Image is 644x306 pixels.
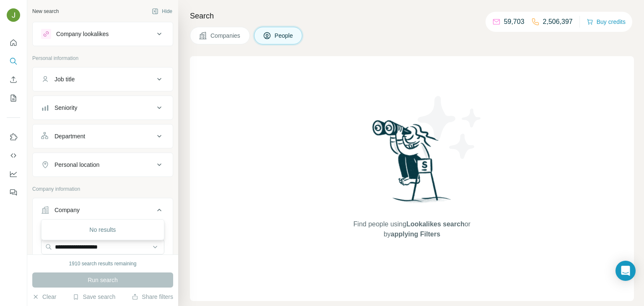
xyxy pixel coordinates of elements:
p: 2,506,397 [543,17,573,27]
button: Buy credits [587,16,626,28]
div: New search [32,8,59,15]
button: Hide [146,5,178,18]
img: Surfe Illustration - Stars [412,90,488,165]
button: Use Surfe API [7,148,20,163]
img: Surfe Illustration - Woman searching with binoculars [369,118,456,211]
button: Company lookalikes [33,24,173,44]
span: People [275,31,294,40]
span: Companies [210,31,241,40]
button: Search [7,54,20,69]
p: 59,703 [504,17,525,27]
button: Company [33,200,173,223]
div: Company lookalikes [56,30,109,38]
button: Job title [33,69,173,89]
button: Clear [32,293,56,301]
button: Enrich CSV [7,72,20,87]
div: Department [55,132,85,140]
div: Personal location [55,161,99,169]
span: Lookalikes search [406,220,465,228]
p: Company information [32,185,173,193]
button: Use Surfe on LinkedIn [7,130,20,145]
button: Save search [73,293,115,301]
div: Open Intercom Messenger [615,261,636,281]
div: No results [43,221,162,238]
div: Job title [55,75,75,83]
button: Feedback [7,185,20,200]
div: Company [55,206,80,214]
img: Avatar [7,8,20,22]
p: Personal information [32,54,173,62]
button: My lists [7,91,20,106]
div: 1910 search results remaining [69,260,137,267]
h4: Search [190,10,634,22]
span: Find people using or by [345,219,479,239]
button: Personal location [33,155,173,175]
button: Quick start [7,35,20,50]
button: Share filters [132,293,173,301]
div: Seniority [55,104,77,112]
span: applying Filters [391,231,440,238]
button: Department [33,126,173,146]
button: Seniority [33,98,173,118]
button: Dashboard [7,166,20,182]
